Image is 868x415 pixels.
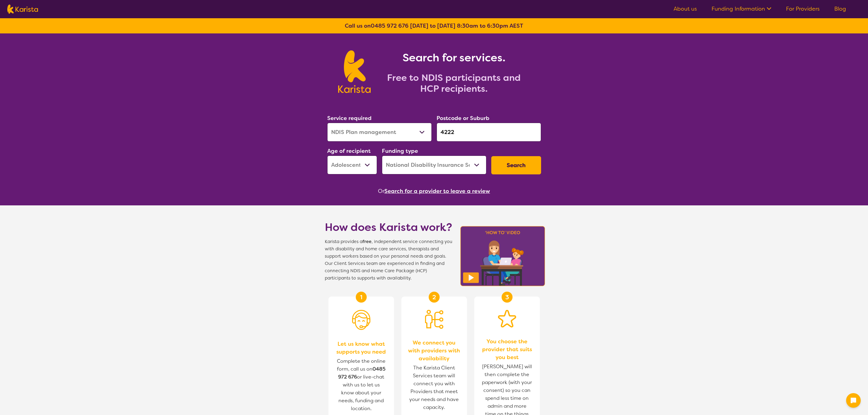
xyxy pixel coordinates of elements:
span: Complete the online form, call us on or live-chat with us to let us know about your needs, fundin... [337,358,386,412]
a: For Providers [786,5,820,12]
span: The Karista Client Services team will connect you with Providers that meet your needs and have ca... [407,362,461,413]
img: Person being matched to services icon [425,310,443,329]
label: Postcode or Suburb [437,115,489,122]
a: 0485 972 676 [371,22,409,29]
button: Search [491,156,541,174]
span: You choose the provider that suits you best [480,338,534,361]
a: Blog [834,5,846,12]
div: 3 [502,292,513,303]
a: About us [674,5,697,12]
label: Funding type [382,147,418,155]
button: Search for a provider to leave a review [384,187,490,196]
img: Person with headset icon [352,310,370,330]
img: Karista logo [338,50,371,93]
img: Star icon [498,310,516,328]
h2: Free to NDIS participants and HCP recipients. [378,72,530,94]
label: Service required [327,115,372,122]
div: 2 [429,292,440,303]
label: Age of recipient [327,147,371,155]
div: 1 [356,292,367,303]
span: We connect you with providers with availability [407,339,461,362]
a: Funding Information [712,5,771,12]
b: free [362,239,372,245]
input: Type [437,123,541,142]
span: Karista provides a , independent service connecting you with disability and home care services, t... [325,238,452,282]
b: Call us on [DATE] to [DATE] 8:30am to 6:30pm AEST [345,22,523,29]
img: Karista logo [7,5,38,14]
span: Let us know what supports you need [335,340,388,356]
h1: How does Karista work? [325,220,452,235]
img: Karista video [458,224,547,288]
span: Or [378,187,384,196]
h1: Search for services. [378,50,530,65]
